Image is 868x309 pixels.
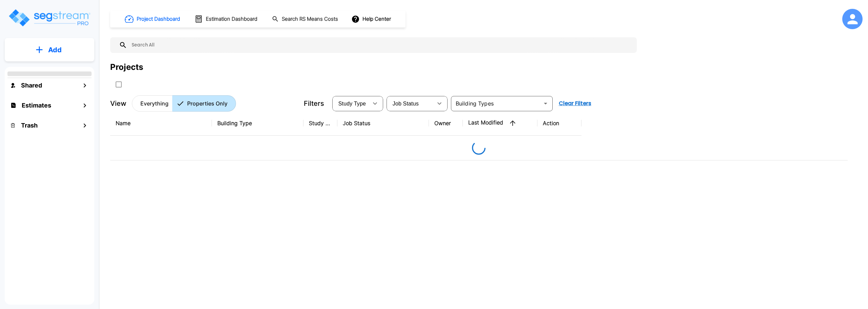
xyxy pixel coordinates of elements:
[140,99,169,108] p: Everything
[537,111,581,136] th: Action
[192,12,261,26] button: Estimation Dashboard
[137,15,180,23] h1: Project Dashboard
[556,97,594,110] button: Clear Filters
[429,111,463,136] th: Owner
[463,111,537,136] th: Last Modified
[187,99,228,108] p: Properties Only
[132,95,236,112] div: Platform
[388,94,433,113] div: Select
[110,98,126,109] p: View
[21,81,42,90] h1: Shared
[22,101,51,110] h1: Estimates
[338,101,366,107] span: Study Type
[132,95,173,112] button: Everything
[304,98,324,109] p: Filters
[8,8,91,27] img: Logo
[48,45,62,55] p: Add
[334,94,368,113] div: Select
[206,15,257,23] h1: Estimation Dashboard
[122,12,184,26] button: Project Dashboard
[110,111,212,136] th: Name
[282,15,338,23] h1: Search RS Means Costs
[350,13,394,25] button: Help Center
[5,40,94,60] button: Add
[21,121,38,130] h1: Trash
[541,99,550,108] button: Open
[172,95,236,112] button: Properties Only
[110,61,143,73] div: Projects
[393,101,419,107] span: Job Status
[127,37,633,53] input: Search All
[303,111,337,136] th: Study Type
[453,99,539,108] input: Building Types
[212,111,303,136] th: Building Type
[269,13,342,26] button: Search RS Means Costs
[112,78,125,91] button: SelectAll
[337,111,429,136] th: Job Status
